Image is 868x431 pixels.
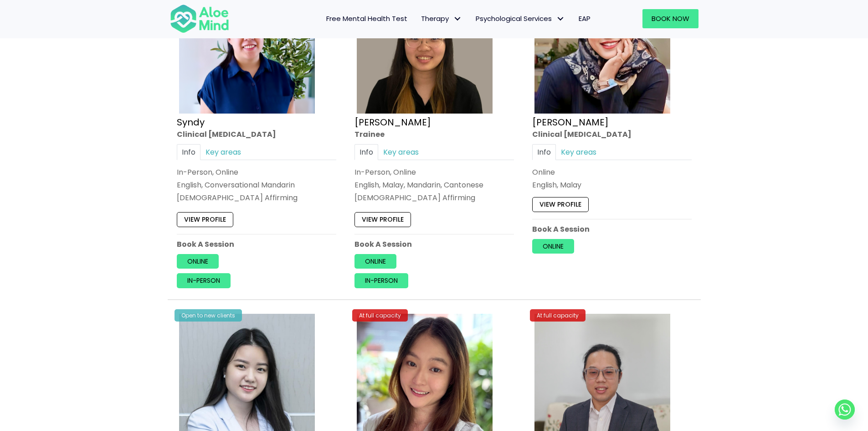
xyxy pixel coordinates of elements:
a: Syndy [177,115,205,128]
p: Book A Session [177,239,336,249]
p: English, Malay [532,180,692,190]
span: Book Now [652,14,689,23]
a: Online [532,239,574,254]
a: Book Now [642,9,699,28]
div: Online [532,167,692,177]
a: Online [354,254,396,269]
div: At full capacity [530,309,586,322]
a: Whatsapp [835,400,855,420]
div: [DEMOGRAPHIC_DATA] Affirming [177,192,336,203]
p: English, Conversational Mandarin [177,180,336,190]
div: At full capacity [352,309,408,322]
p: Book A Session [532,223,692,234]
a: TherapyTherapy: submenu [414,9,469,28]
div: In-Person, Online [354,167,514,177]
span: Free Mental Health Test [326,14,407,23]
div: [DEMOGRAPHIC_DATA] Affirming [354,192,514,203]
a: Free Mental Health Test [319,9,414,28]
a: Psychological ServicesPsychological Services: submenu [469,9,572,28]
a: Info [354,144,378,160]
img: Aloe mind Logo [170,4,229,34]
a: In-person [177,273,231,288]
div: Clinical [MEDICAL_DATA] [177,129,336,139]
span: Psychological Services: submenu [554,12,567,26]
a: [PERSON_NAME] [354,115,431,128]
a: In-person [354,273,408,288]
a: Online [177,254,219,269]
div: In-Person, Online [177,167,336,177]
a: Info [177,144,200,160]
span: Therapy: submenu [451,12,464,26]
a: View profile [177,212,233,227]
span: Therapy [421,14,462,23]
span: EAP [579,14,591,23]
a: Key areas [556,144,601,160]
a: EAP [572,9,597,28]
a: [PERSON_NAME] [532,115,609,128]
a: Info [532,144,556,160]
span: Psychological Services [476,14,565,23]
div: Trainee [354,129,514,139]
div: Clinical [MEDICAL_DATA] [532,129,692,139]
p: Book A Session [354,239,514,249]
p: English, Malay, Mandarin, Cantonese [354,180,514,190]
a: Key areas [378,144,424,160]
div: Open to new clients [175,309,242,322]
a: View profile [532,197,589,212]
nav: Menu [241,9,597,28]
a: View profile [354,212,411,227]
a: Key areas [200,144,246,160]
